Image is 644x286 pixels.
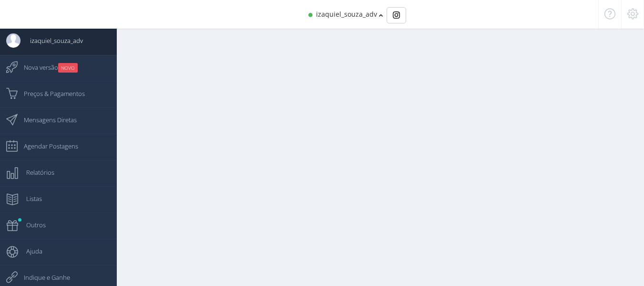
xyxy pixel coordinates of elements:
[20,29,83,53] span: izaquiel_souza_adv
[387,7,406,23] div: Basic example
[14,55,78,79] span: Nova versão
[17,213,46,237] span: Outros
[17,187,42,211] span: Listas
[17,239,42,263] span: Ajuda
[393,11,400,19] img: Instagram_simple_icon.svg
[14,108,77,132] span: Mensagens Diretas
[14,82,85,106] span: Preços & Pagamentos
[316,10,377,19] span: izaquiel_souza_adv
[58,63,78,73] small: NOVO
[17,160,54,184] span: Relatórios
[6,33,20,48] img: User Image
[14,134,78,158] span: Agendar Postagens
